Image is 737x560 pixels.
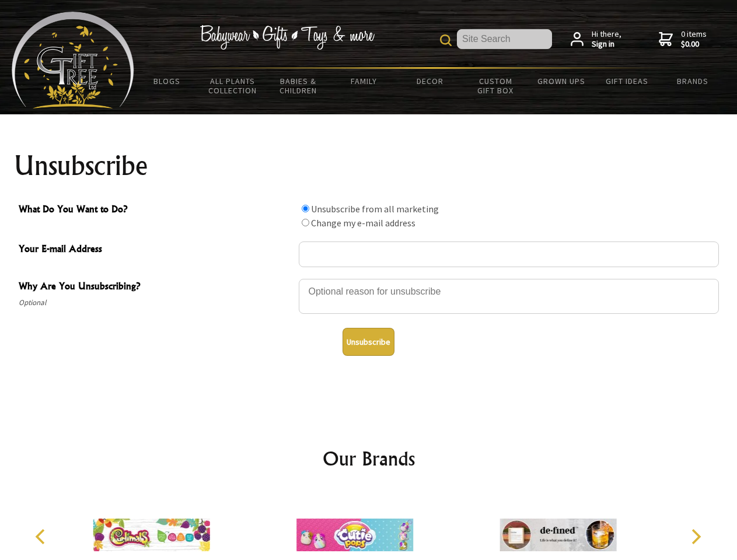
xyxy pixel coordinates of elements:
input: Your E-mail Address [299,242,719,267]
textarea: Why Are You Unsubscribing? [299,279,719,314]
a: Gift Ideas [594,69,660,93]
span: Optional [19,296,293,310]
span: Why Are You Unsubscribing? [19,279,293,296]
img: Babywear - Gifts - Toys & more [200,25,375,50]
label: Unsubscribe from all marketing [311,203,439,215]
button: Next [683,524,708,549]
span: 0 items [681,29,707,50]
a: Custom Gift Box [463,69,529,103]
strong: $0.00 [681,39,707,50]
span: Your E-mail Address [19,242,293,258]
h1: Unsubscribe [14,152,724,180]
a: 0 items$0.00 [659,29,707,50]
h2: Our Brands [23,444,714,473]
a: Decor [397,69,463,93]
span: What Do You Want to Do? [19,202,293,219]
span: Hi there, [592,29,621,50]
a: All Plants Collection [200,69,266,103]
input: What Do You Want to Do? [302,205,309,212]
input: Site Search [457,29,552,49]
label: Change my e-mail address [311,217,415,229]
button: Unsubscribe [343,328,394,356]
strong: Sign in [592,39,621,50]
img: Babyware - Gifts - Toys and more... [12,12,134,108]
a: Brands [660,69,726,93]
img: product search [440,34,452,46]
input: What Do You Want to Do? [302,219,309,226]
a: BLOGS [134,69,200,93]
a: Babies & Children [266,69,331,103]
a: Hi there,Sign in [571,29,621,50]
a: Grown Ups [528,69,594,93]
a: Family [331,69,397,93]
button: Previous [29,524,55,549]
